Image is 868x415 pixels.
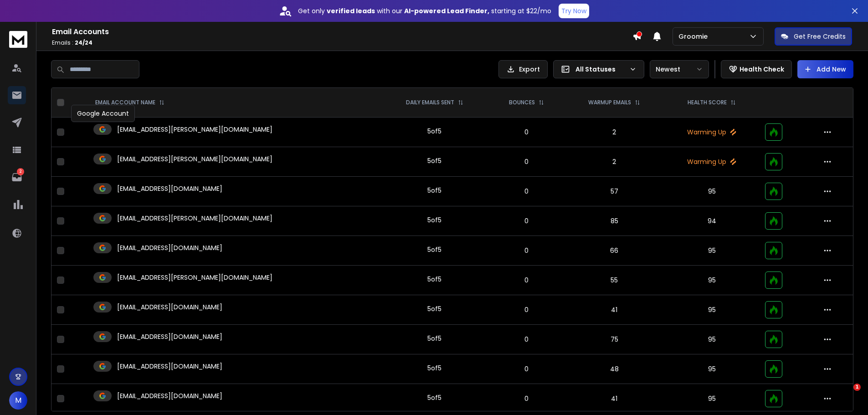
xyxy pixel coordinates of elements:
div: 5 of 5 [427,275,442,284]
p: [EMAIL_ADDRESS][PERSON_NAME][DOMAIN_NAME] [117,154,272,164]
p: Groomie [678,32,711,41]
button: M [9,391,27,410]
button: Try Now [559,4,589,18]
p: DAILY EMAILS SENT [406,99,454,106]
p: 0 [494,187,559,196]
td: 48 [564,354,664,384]
div: 5 of 5 [427,127,442,136]
p: 0 [494,246,559,255]
div: Google Account [71,105,135,122]
p: All Statuses [575,65,626,74]
div: 5 of 5 [427,215,442,225]
td: 85 [564,206,664,236]
p: [EMAIL_ADDRESS][DOMAIN_NAME] [117,243,222,252]
button: Get Free Credits [775,27,852,46]
div: 5 of 5 [427,245,442,254]
p: [EMAIL_ADDRESS][DOMAIN_NAME] [117,184,222,193]
td: 94 [664,206,759,236]
p: HEALTH SCORE [688,99,727,106]
div: 5 of 5 [427,334,442,343]
p: 0 [494,394,559,403]
strong: AI-powered Lead Finder, [404,6,489,15]
strong: verified leads [327,6,375,15]
p: Emails : [52,39,632,46]
a: 2 [8,168,26,186]
td: 75 [564,325,664,354]
p: 0 [494,128,559,137]
td: 41 [564,384,664,414]
p: [EMAIL_ADDRESS][DOMAIN_NAME] [117,362,222,371]
td: 95 [664,295,759,325]
td: 95 [664,177,759,206]
td: 95 [664,266,759,295]
iframe: Intercom live chat [835,384,857,405]
p: 0 [494,216,559,225]
p: [EMAIL_ADDRESS][PERSON_NAME][DOMAIN_NAME] [117,125,272,134]
p: BOUNCES [509,99,535,106]
p: [EMAIL_ADDRESS][PERSON_NAME][DOMAIN_NAME] [117,214,272,223]
td: 2 [564,118,664,147]
div: 5 of 5 [427,304,442,313]
div: EMAIL ACCOUNT NAME [95,99,164,106]
td: 57 [564,177,664,206]
td: 95 [664,325,759,354]
span: 1 [853,384,861,391]
td: 95 [664,354,759,384]
p: WARMUP EMAILS [588,99,631,106]
p: Try Now [561,6,586,15]
td: 41 [564,295,664,325]
td: 2 [564,147,664,177]
img: logo [9,31,27,48]
button: Export [498,60,548,78]
h1: Email Accounts [52,26,632,37]
button: Newest [650,60,709,78]
div: 5 of 5 [427,393,442,402]
p: 0 [494,276,559,285]
span: 24 / 24 [75,39,92,46]
p: Get Free Credits [794,32,846,41]
td: 55 [564,266,664,295]
button: Add New [797,60,853,78]
p: 0 [494,305,559,314]
p: 2 [17,168,24,175]
p: Get only with our starting at $22/mo [298,6,551,15]
p: 0 [494,364,559,374]
td: 95 [664,236,759,266]
p: [EMAIL_ADDRESS][DOMAIN_NAME] [117,332,222,341]
p: [EMAIL_ADDRESS][DOMAIN_NAME] [117,302,222,312]
td: 95 [664,384,759,414]
p: Warming Up [670,128,754,137]
div: 5 of 5 [427,186,442,195]
p: 0 [494,157,559,166]
p: Health Check [740,65,784,74]
button: Health Check [721,60,792,78]
p: [EMAIL_ADDRESS][DOMAIN_NAME] [117,391,222,400]
p: [EMAIL_ADDRESS][PERSON_NAME][DOMAIN_NAME] [117,273,272,282]
div: 5 of 5 [427,364,442,373]
p: Warming Up [670,157,754,166]
p: 0 [494,335,559,344]
div: 5 of 5 [427,156,442,165]
td: 66 [564,236,664,266]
